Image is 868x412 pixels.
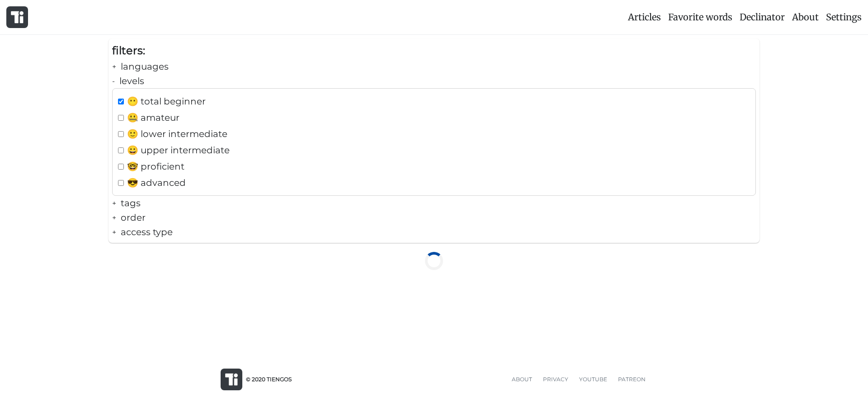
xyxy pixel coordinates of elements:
b: + [112,213,116,222]
div: filters: [112,42,756,59]
span: 😎 advanced [127,175,186,190]
span: Settings [826,11,862,23]
div: access type [112,225,756,239]
div: languages [112,59,756,74]
div: levels [112,74,756,88]
span: PRIVACY [543,376,568,383]
b: - [112,77,115,85]
span: Articles [628,11,661,23]
span: 🤓 proficient [127,159,184,174]
span: ABOUT [512,376,532,383]
img: logo [225,373,238,386]
span: 🙂 lower intermediate [127,127,227,141]
b: + [112,199,116,208]
b: + [112,228,116,237]
a: YOUTUBE [574,375,613,384]
a: PATREON [613,375,651,384]
span: PATREON [618,376,646,383]
span: Favorite words [668,11,732,23]
a: logo [3,3,32,32]
span: Declinator [740,11,785,23]
div: order [112,210,756,225]
img: logo [11,11,24,24]
span: 🤐 amateur [127,110,179,125]
div: tags [112,196,756,210]
span: 😀 upper intermediate [127,143,230,157]
b: + [112,62,116,71]
a: PRIVACY [538,375,574,384]
a: ABOUT [506,375,538,384]
span: 😶 total beginner [127,94,206,109]
span: YOUTUBE [579,376,607,383]
span: About [792,11,819,23]
span: © 2020 TIENGOS [246,375,292,384]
